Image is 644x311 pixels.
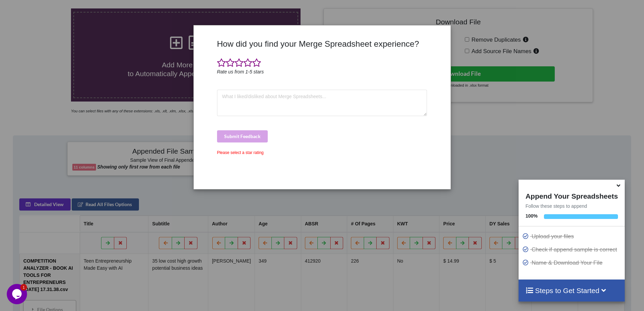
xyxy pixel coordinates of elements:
p: Follow these steps to append [519,203,624,209]
p: Upload your files [522,232,623,241]
iframe: chat widget [7,284,28,304]
h3: How did you find your Merge Spreadsheet experience? [217,39,427,49]
p: Name & Download Your File [522,259,623,267]
b: 100 % [525,213,538,219]
h4: Append Your Spreadsheets [519,190,624,200]
p: Check if append sample is correct [522,245,623,254]
i: Rate us from 1-5 stars [217,69,264,74]
div: Please select a star rating [217,150,427,156]
h4: Steps to Get Started [525,286,618,295]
